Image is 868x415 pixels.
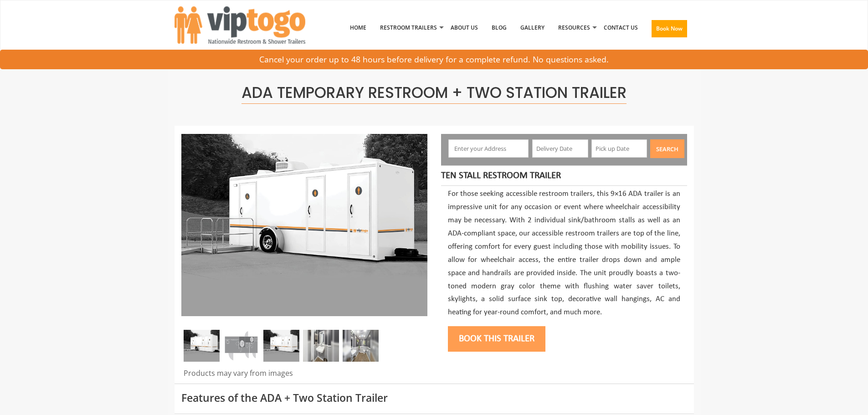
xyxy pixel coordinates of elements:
[181,134,427,316] img: Three restrooms out of which one ADA, one female and one male
[223,330,259,362] img: A detailed image of ADA +2 trailer floor plan
[175,6,305,44] img: VIPTOGO
[551,4,597,51] a: Resources
[184,330,220,362] img: Three restrooms out of which one ADA, one female and one male
[448,188,680,319] p: For those seeking accessible restroom trailers, this 9×16 ADA trailer is an impressive unit for a...
[532,139,588,158] input: Delivery Date
[485,4,514,51] a: Blog
[591,139,647,158] input: Pick up Date
[448,326,545,352] button: Book this trailer
[241,82,627,104] span: ADA Temporary Restroom + Two Station Trailer
[514,4,551,51] a: Gallery
[444,4,485,51] a: About Us
[263,330,299,362] img: Three restrooms out of which one ADA, one female and one male
[181,368,427,384] div: Products may vary from images
[343,4,373,51] a: Home
[652,20,687,37] button: Book Now
[441,170,680,181] h4: Ten Stall Restroom Trailer
[597,4,645,51] a: Contact Us
[373,4,444,51] a: Restroom Trailers
[343,330,379,362] img: Inside view of ADA+2 in gray with one sink, stall and interior decorations
[448,139,529,158] input: Enter your Address
[645,4,694,57] a: Book Now
[650,139,684,158] button: Search
[303,330,339,362] img: Inside view of inside of ADA + 2 with luxury sink and mirror
[181,392,687,404] h3: Features of the ADA + Two Station Trailer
